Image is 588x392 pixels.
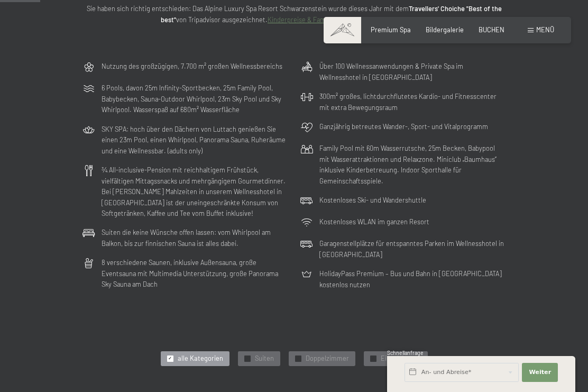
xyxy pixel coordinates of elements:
a: Premium Spa [371,25,411,34]
span: Weiter [529,368,551,377]
a: Bildergalerie [426,25,464,34]
p: Family Pool mit 60m Wasserrutsche, 25m Becken, Babypool mit Wasserattraktionen und Relaxzone. Min... [319,143,506,186]
p: 6 Pools, davon 25m Infinity-Sportbecken, 25m Family Pool, Babybecken, Sauna-Outdoor Whirlpool, 23... [102,83,288,115]
p: Kostenloses WLAN im ganzen Resort [319,216,429,227]
p: ¾ All-inclusive-Pension mit reichhaltigem Frühstück, vielfältigen Mittagssnacks und mehrgängigem ... [102,165,288,218]
p: 8 verschiedene Saunen, inklusive Außensauna, große Eventsauna mit Multimedia Unterstützung, große... [102,257,288,289]
span: Suiten [255,354,274,363]
span: Doppelzimmer [306,354,349,363]
strong: Travellers' Choiche "Best of the best" [161,4,502,23]
button: Weiter [522,363,558,382]
p: 300m² großes, lichtdurchflutetes Kardio- und Fitnesscenter mit extra Bewegungsraum [319,91,506,113]
p: Sie haben sich richtig entschieden: Das Alpine Luxury Spa Resort Schwarzenstein wurde dieses Jahr... [82,3,506,25]
span: Schnellanfrage [387,350,424,356]
p: HolidayPass Premium – Bus und Bahn in [GEOGRAPHIC_DATA] kostenlos nutzen [319,268,506,290]
p: Suiten die keine Wünsche offen lassen: vom Whirlpool am Balkon, bis zur finnischen Sauna ist alle... [102,227,288,249]
a: Kinderpreise & Familienkonbinationen- Familiensuiten [268,15,427,24]
p: SKY SPA: hoch über den Dächern von Luttach genießen Sie einen 23m Pool, einen Whirlpool, Panorama... [102,124,288,156]
span: ✓ [245,355,249,361]
p: Ganzjährig betreutes Wander-, Sport- und Vitalprogramm [319,121,488,132]
span: alle Kategorien [178,354,223,363]
p: Garagenstellplätze für entspanntes Parken im Wellnesshotel in [GEOGRAPHIC_DATA] [319,238,506,260]
p: Kostenloses Ski- und Wandershuttle [319,195,426,205]
span: ✓ [168,355,172,361]
span: Einzelzimmer [381,354,421,363]
span: Menü [536,25,554,34]
span: ✓ [371,355,375,361]
p: Nutzung des großzügigen, 7.700 m² großen Wellnessbereichs [102,61,282,71]
p: Über 100 Wellnessanwendungen & Private Spa im Wellnesshotel in [GEOGRAPHIC_DATA] [319,61,506,83]
a: BUCHEN [479,25,504,34]
span: ✓ [296,355,300,361]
